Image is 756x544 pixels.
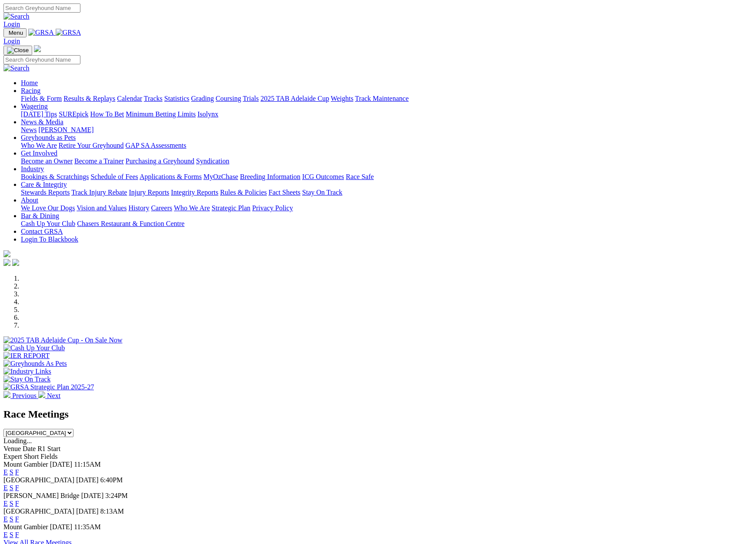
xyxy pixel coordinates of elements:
span: [DATE] [76,508,99,515]
img: chevron-right-pager-white.svg [38,391,45,398]
a: Become an Owner [21,157,73,165]
a: Greyhounds as Pets [21,134,76,141]
img: logo-grsa-white.png [3,250,10,257]
a: Applications & Forms [140,173,202,180]
button: Toggle navigation [3,28,27,37]
a: Bar & Dining [21,212,59,219]
span: Loading... [3,437,32,444]
div: Wagering [21,110,753,118]
h2: Race Meetings [3,408,753,420]
a: Login To Blackbook [21,236,78,243]
a: Trials [243,95,259,102]
span: Venue [3,445,21,452]
span: Date [23,445,36,452]
a: [PERSON_NAME] [38,126,93,133]
a: Racing [21,87,40,94]
a: Schedule of Fees [90,173,138,180]
a: Breeding Information [240,173,300,180]
a: F [15,531,19,538]
a: F [15,515,19,523]
span: 8:13AM [100,508,124,515]
img: twitter.svg [12,259,19,266]
span: Mount Gambier [3,461,48,468]
a: S [10,515,13,523]
a: Grading [191,95,214,102]
span: Expert [3,453,22,460]
a: Who We Are [174,204,210,212]
a: E [3,531,8,538]
a: Get Involved [21,149,57,157]
a: S [10,468,13,476]
div: Bar & Dining [21,220,753,228]
a: Contact GRSA [21,228,63,235]
span: [DATE] [76,476,99,484]
span: Fields [40,453,57,460]
a: Coursing [216,95,241,102]
a: Careers [151,204,172,212]
div: Industry [21,173,753,181]
div: Racing [21,95,753,103]
a: Cash Up Your Club [21,220,75,227]
img: facebook.svg [3,259,10,266]
span: [GEOGRAPHIC_DATA] [3,508,74,515]
img: Search [3,64,30,72]
a: S [10,484,13,491]
a: E [3,468,8,476]
span: Next [47,392,60,399]
div: Get Involved [21,157,753,165]
img: Industry Links [3,368,51,375]
a: Syndication [196,157,229,165]
span: R1 Start [37,445,60,452]
span: 11:15AM [74,461,101,468]
a: Previous [3,392,38,399]
a: News & Media [21,118,63,126]
a: Stewards Reports [21,189,70,196]
a: Strategic Plan [212,204,250,212]
a: Fact Sheets [269,189,300,196]
a: News [21,126,37,133]
a: Privacy Policy [252,204,293,212]
a: Weights [331,95,353,102]
span: 3:24PM [105,492,128,499]
span: Previous [12,392,37,399]
span: Menu [9,30,23,36]
a: F [15,468,19,476]
a: We Love Our Dogs [21,204,75,212]
a: Stay On Track [302,189,342,196]
div: News & Media [21,126,753,134]
a: Results & Replays [63,95,115,102]
span: [PERSON_NAME] Bridge [3,492,80,499]
img: Close [7,47,29,54]
a: Login [3,20,20,28]
a: E [3,500,8,507]
a: S [10,531,13,538]
a: Tracks [144,95,163,102]
a: Who We Are [21,142,57,149]
a: Integrity Reports [171,189,218,196]
a: Track Injury Rebate [71,189,127,196]
img: chevron-left-pager-white.svg [3,391,10,398]
a: Retire Your Greyhound [59,142,124,149]
img: 2025 TAB Adelaide Cup - On Sale Now [3,336,123,344]
a: How To Bet [90,110,124,118]
a: S [10,500,13,507]
img: Greyhounds As Pets [3,360,67,368]
a: MyOzChase [203,173,238,180]
a: ICG Outcomes [302,173,344,180]
span: Mount Gambier [3,523,48,531]
a: History [128,204,149,212]
img: Cash Up Your Club [3,344,65,352]
a: Purchasing a Greyhound [126,157,194,165]
a: Minimum Betting Limits [126,110,196,118]
span: [DATE] [81,492,104,499]
img: GRSA [56,29,81,36]
img: Stay On Track [3,375,50,383]
a: SUREpick [59,110,88,118]
span: Short [24,453,39,460]
span: 11:35AM [74,523,101,531]
img: logo-grsa-white.png [34,45,41,52]
a: [DATE] Tips [21,110,57,118]
a: Care & Integrity [21,181,67,188]
a: Track Maintenance [355,95,409,102]
a: 2025 TAB Adelaide Cup [260,95,329,102]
